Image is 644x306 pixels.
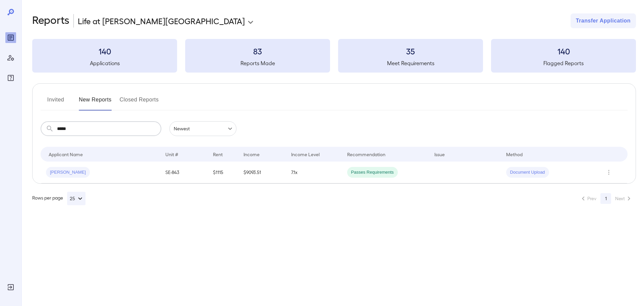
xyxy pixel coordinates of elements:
div: Recommendation [347,150,385,158]
h5: Applications [32,59,177,67]
p: Life at [PERSON_NAME][GEOGRAPHIC_DATA] [78,15,245,26]
div: Rows per page [32,192,86,205]
div: Manage Users [5,52,16,63]
div: Unit # [165,150,178,158]
summary: 140Applications83Reports Made35Meet Requirements140Flagged Reports [32,39,636,73]
td: $9093.51 [238,162,286,183]
h5: Reports Made [185,59,330,67]
h5: Flagged Reports [491,59,636,67]
div: Issue [434,150,445,158]
h3: 140 [32,46,177,56]
div: Reports [5,32,16,43]
div: FAQ [5,73,16,83]
div: Method [506,150,523,158]
button: Invited [41,94,71,111]
h2: Reports [32,13,69,28]
span: Passes Requirements [347,169,398,176]
h3: 140 [491,46,636,56]
td: SE-843 [160,162,208,183]
button: page 1 [600,193,611,204]
td: $1115 [208,162,238,183]
span: [PERSON_NAME] [46,169,90,176]
div: Rent [213,150,224,158]
button: 25 [67,192,86,205]
h3: 83 [185,46,330,56]
button: New Reports [79,94,112,111]
div: Income Level [291,150,320,158]
span: Document Upload [506,169,549,176]
h3: 35 [338,46,483,56]
button: Closed Reports [120,94,159,111]
div: Log Out [5,282,16,293]
td: 7.1x [286,162,341,183]
nav: pagination navigation [576,193,636,204]
button: Row Actions [603,167,614,178]
button: Transfer Application [571,13,636,28]
div: Newest [169,121,236,136]
h5: Meet Requirements [338,59,483,67]
div: Income [244,150,260,158]
div: Applicant Name [49,150,83,158]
